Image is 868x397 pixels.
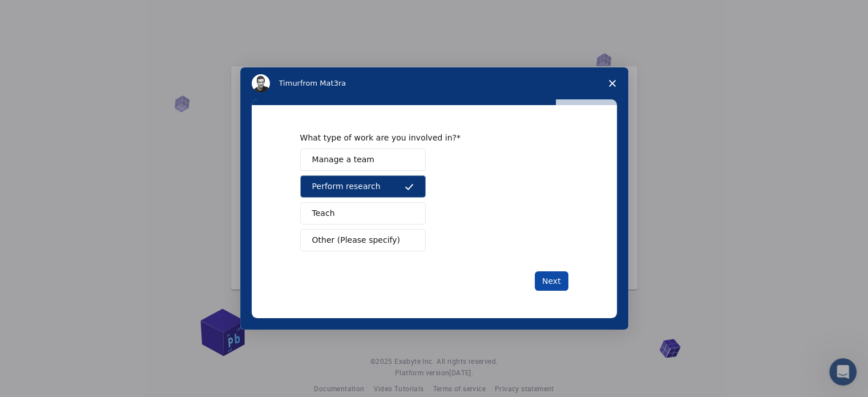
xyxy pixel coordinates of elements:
button: Teach [300,202,426,224]
button: Manage a team [300,149,426,171]
span: Other (Please specify) [312,234,400,246]
span: Timur [279,79,300,87]
span: Support [23,8,64,18]
span: Teach [312,207,335,219]
span: Manage a team [312,154,374,166]
span: Perform research [312,181,381,193]
div: What type of work are you involved in? [300,133,551,143]
img: Profile image for Timur [252,74,270,93]
span: from Mat3ra [300,79,346,87]
button: Other (Please specify) [300,229,426,251]
span: Close survey [596,67,628,99]
button: Next [535,271,568,291]
button: Perform research [300,175,426,198]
